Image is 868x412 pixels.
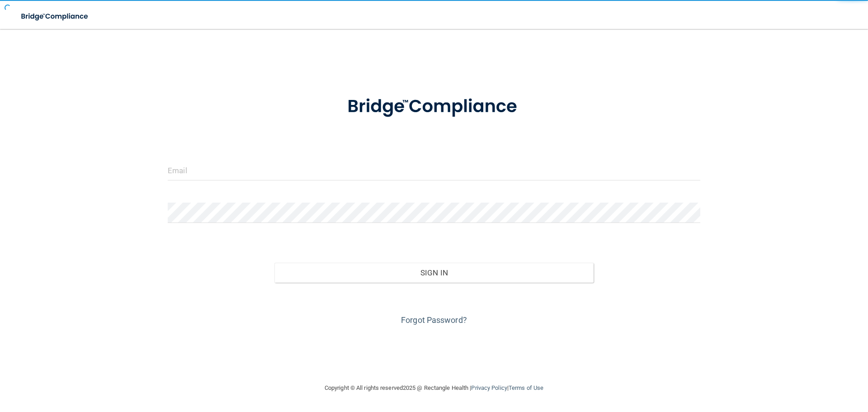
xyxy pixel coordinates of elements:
a: Terms of Use [509,384,543,391]
img: bridge_compliance_login_screen.278c3ca4.svg [14,7,97,26]
a: Privacy Policy [471,384,507,391]
img: bridge_compliance_login_screen.278c3ca4.svg [329,83,539,130]
div: Copyright © All rights reserved 2025 @ Rectangle Health | | [269,374,599,403]
a: Forgot Password? [401,315,467,325]
button: Sign In [274,263,594,283]
input: Email [168,160,700,180]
